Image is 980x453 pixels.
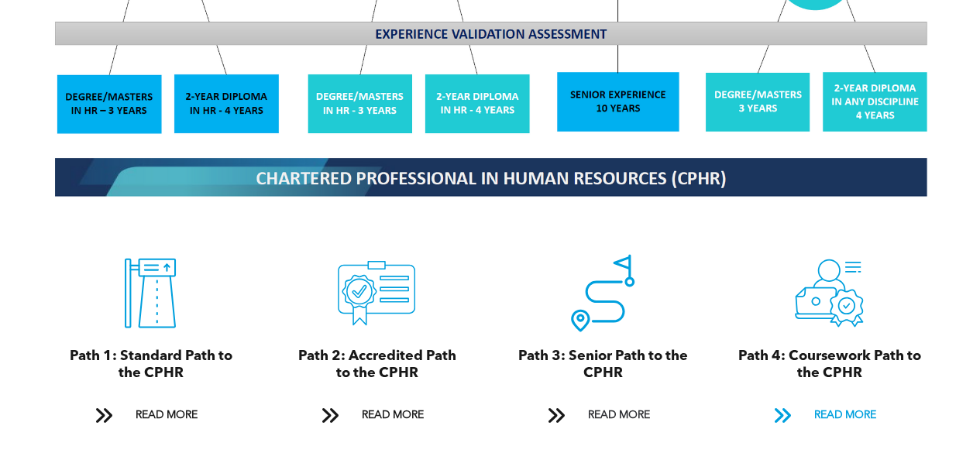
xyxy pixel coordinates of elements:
[518,349,688,380] span: Path 3: Senior Path to the CPHR
[762,401,896,430] a: READ MORE
[84,401,217,430] a: READ MORE
[129,401,202,430] span: READ MORE
[808,401,881,430] span: READ MORE
[297,349,456,380] span: Path 2: Accredited Path to the CPHR
[310,401,443,430] a: READ MORE
[582,401,655,430] span: READ MORE
[69,349,232,380] span: Path 1: Standard Path to the CPHR
[356,401,428,430] span: READ MORE
[738,349,920,380] span: Path 4: Coursework Path to the CPHR
[536,401,669,430] a: READ MORE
